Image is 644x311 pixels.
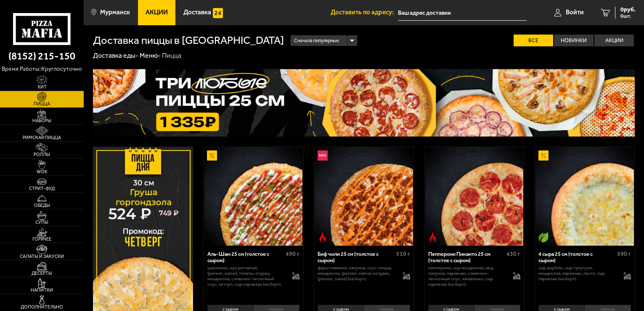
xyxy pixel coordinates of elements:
span: 0 руб. [620,7,636,13]
img: Акционный [207,150,217,161]
img: 15daf4d41897b9f0e9f617042186c801.svg [213,8,223,18]
span: Войти [566,9,584,16]
div: 4 сыра 25 см (толстое с сыром) [538,251,615,264]
input: Ваш адрес доставки [398,5,527,21]
div: Биф чили 25 см (толстое с сыром) [318,251,394,264]
a: АкционныйВегетарианское блюдо4 сыра 25 см (толстое с сыром) [535,147,635,246]
span: Акции [146,9,168,16]
label: Новинки [554,35,594,47]
a: Доставка еды- [93,51,138,59]
img: Острое блюдо [318,232,328,242]
span: 0 шт. [620,13,636,19]
span: Мурманск [100,9,130,16]
span: Доставить по адресу: [331,9,398,16]
div: Аль-Шам 25 см (толстое с сыром) [207,251,284,264]
a: НовинкаОстрое блюдоБиф чили 25 см (толстое с сыром) [314,147,414,246]
img: Новинка [318,150,328,161]
div: Пепперони Пиканто 25 см (толстое с сыром) [428,251,504,264]
img: Пепперони Пиканто 25 см (толстое с сыром) [425,147,524,246]
a: Острое блюдоПепперони Пиканто 25 см (толстое с сыром) [424,147,524,246]
h1: Доставка пиццы в [GEOGRAPHIC_DATA] [93,35,284,46]
a: Меню- [140,51,161,59]
img: Акционный [538,150,549,161]
span: Сначала популярные [294,35,339,47]
img: Вегетарианское блюдо [538,232,549,242]
p: сыр дорблю, сыр сулугуни, моцарелла, пармезан, песто, сыр пармезан (на борт). [538,265,616,282]
span: 390 г [617,250,631,257]
img: Аль-Шам 25 см (толстое с сыром) [204,147,303,246]
img: 4 сыра 25 см (толстое с сыром) [535,147,634,246]
span: Доставка [183,9,211,16]
span: 430 г [506,250,520,257]
span: 510 г [396,250,410,257]
p: фарш говяжий, паприка, соус-пицца, моцарелла, [PERSON_NAME]-кочудян, [PERSON_NAME] (на борт). [318,265,395,282]
p: цыпленок, лук репчатый, [PERSON_NAME], томаты, огурец, моцарелла, сливочно-чесночный соус, кетчуп... [207,265,285,287]
a: АкционныйАль-Шам 25 см (толстое с сыром) [204,147,303,246]
div: Пицца [162,51,181,60]
img: Биф чили 25 см (толстое с сыром) [315,147,413,246]
label: Акции [594,35,634,47]
label: Все [514,35,553,47]
p: пепперони, сыр Моцарелла, мед, паприка, пармезан, сливочно-чесночный соус, халапеньо, сыр пармеза... [428,265,506,287]
img: Острое блюдо [428,232,438,242]
span: 490 г [286,250,299,257]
